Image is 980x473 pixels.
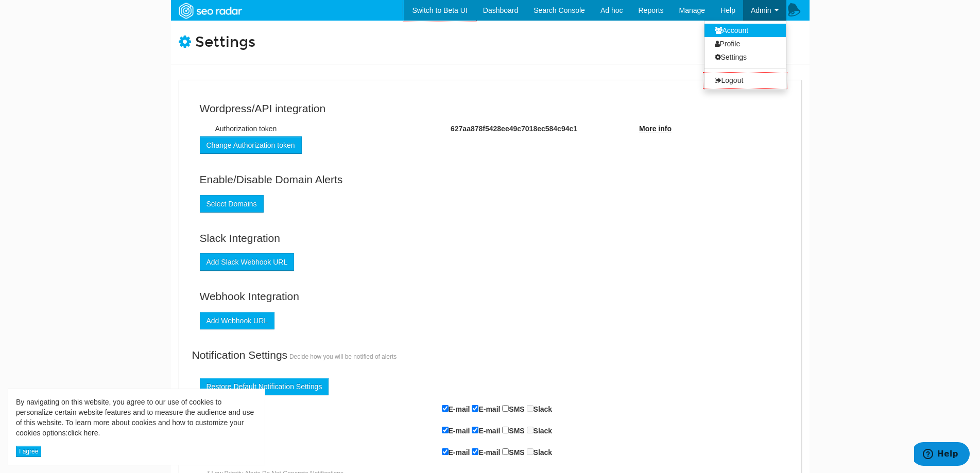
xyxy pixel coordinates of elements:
[442,427,449,433] input: E-mail
[502,427,509,433] input: SMS
[502,403,524,414] label: SMS
[442,403,470,414] label: E-mail
[751,6,771,14] span: Admin
[600,6,623,14] span: Ad hoc
[289,353,397,360] small: Decide how you will be notified of alerts
[472,403,500,414] label: E-mail
[195,33,255,51] span: Settings
[704,50,786,64] a: Settings
[527,427,534,433] input: Slack
[442,425,470,436] label: E-mail
[16,446,41,457] button: I agree
[704,37,786,50] a: Profile
[200,312,275,329] a: Add Webhook URL
[472,425,500,436] label: E-mail
[200,136,302,154] a: Change Authorization token
[639,125,672,133] a: More info
[200,102,326,114] span: Wordpress/API integration
[527,446,553,458] label: Slack
[472,427,478,433] input: E-mail
[200,425,442,435] div: High
[442,405,449,412] input: E-mail
[451,124,577,134] label: 627aa878f5428ee49c7018ec584c94c1
[679,6,706,14] span: Manage
[200,446,442,457] div: Medium
[200,195,264,213] a: Select Domains
[527,448,534,455] input: Slack
[472,405,478,412] input: E-mail
[527,405,534,412] input: Slack
[200,403,442,413] div: Critical
[472,448,478,455] input: E-mail
[175,2,246,20] img: SEORadar
[720,6,735,14] span: Help
[704,74,786,87] a: Logout
[192,349,288,361] span: Notification Settings
[208,124,443,134] div: Authorization token
[914,442,970,468] iframe: Opens a widget where you can find more information
[67,429,98,437] a: click here
[442,448,449,455] input: E-mail
[502,448,509,455] input: SMS
[200,290,299,302] span: Webhook Integration
[200,378,329,395] a: Restore Default Notification Settings
[442,446,470,458] label: E-mail
[704,24,786,37] a: Account
[200,253,295,271] a: Add Slack Webhook URL
[502,446,524,458] label: SMS
[200,232,280,244] span: Slack Integration
[200,173,343,185] span: Enable/Disable Domain Alerts
[527,425,553,436] label: Slack
[534,6,585,14] span: Search Console
[502,405,509,412] input: SMS
[527,403,553,414] label: Slack
[16,397,257,438] div: By navigating on this website, you agree to our use of cookies to personalize certain website fea...
[502,425,524,436] label: SMS
[472,446,500,458] label: E-mail
[639,6,664,14] span: Reports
